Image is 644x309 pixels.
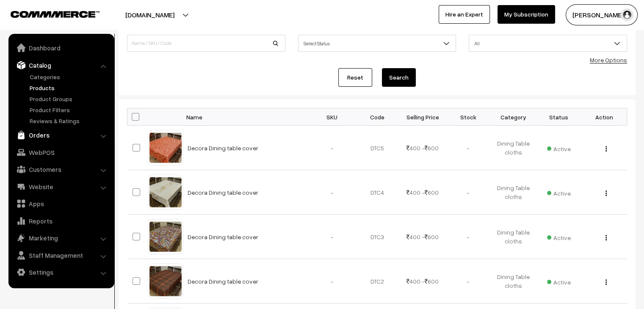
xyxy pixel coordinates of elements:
[469,36,627,51] span: All
[11,213,111,229] a: Reports
[14,22,20,29] img: website_grey.svg
[355,215,400,259] td: DTC3
[310,170,355,215] td: -
[400,170,445,215] td: 400 - 600
[127,35,285,52] input: Name / SKU / Code
[491,170,536,215] td: Dining Table cloths
[11,248,111,263] a: Staff Management
[299,36,456,51] span: Select Status
[536,108,581,126] th: Status
[590,56,627,63] a: More Options
[188,189,258,196] a: Decora Dining table cover
[439,5,490,24] a: Hire an Expert
[605,235,607,240] img: Menu
[498,5,555,24] a: My Subscription
[11,230,111,246] a: Marketing
[298,35,456,52] span: Select Status
[310,215,355,259] td: -
[11,11,100,17] img: COMMMERCE
[566,4,638,25] button: [PERSON_NAME]…
[188,278,258,285] a: Decora Dining table cover
[310,126,355,170] td: -
[188,144,258,152] a: Decora Dining table cover
[11,179,111,194] a: Website
[11,162,111,177] a: Customers
[445,215,491,259] td: -
[491,108,536,126] th: Category
[28,94,111,103] a: Product Groups
[400,215,445,259] td: 400 - 600
[400,259,445,303] td: 400 - 600
[11,127,111,143] a: Orders
[547,142,571,153] span: Active
[355,170,400,215] td: DTC4
[22,22,93,29] div: Domain: [DOMAIN_NAME]
[605,146,607,152] img: Menu
[491,215,536,259] td: Dining Table cloths
[23,49,30,56] img: tab_domain_overview_orange.svg
[188,233,258,240] a: Decora Dining table cover
[11,196,111,211] a: Apps
[28,105,111,114] a: Product Filters
[182,108,310,126] th: Name
[605,279,607,285] img: Menu
[547,187,571,198] span: Active
[400,108,445,126] th: Selling Price
[94,50,143,55] div: Keywords by Traffic
[355,126,400,170] td: DTC5
[11,265,111,280] a: Settings
[547,231,571,242] span: Active
[96,4,204,25] button: [DOMAIN_NAME]
[547,276,571,287] span: Active
[28,83,111,92] a: Products
[310,108,355,126] th: SKU
[605,190,607,196] img: Menu
[469,35,627,52] span: All
[355,259,400,303] td: DTC2
[382,68,416,87] button: Search
[28,72,111,81] a: Categories
[355,108,400,126] th: Code
[445,259,491,303] td: -
[14,14,20,20] img: logo_orange.svg
[491,126,536,170] td: Dining Table cloths
[11,8,85,19] a: COMMMERCE
[28,116,111,125] a: Reviews & Ratings
[445,170,491,215] td: -
[11,145,111,160] a: WebPOS
[32,50,76,55] div: Domain Overview
[338,68,372,87] a: Reset
[24,14,41,20] div: v 4.0.25
[11,40,111,55] a: Dashboard
[491,259,536,303] td: Dining Table cloths
[445,108,491,126] th: Stock
[621,8,633,21] img: user
[445,126,491,170] td: -
[11,58,111,73] a: Catalog
[581,108,627,126] th: Action
[310,259,355,303] td: -
[84,49,91,56] img: tab_keywords_by_traffic_grey.svg
[400,126,445,170] td: 400 - 600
